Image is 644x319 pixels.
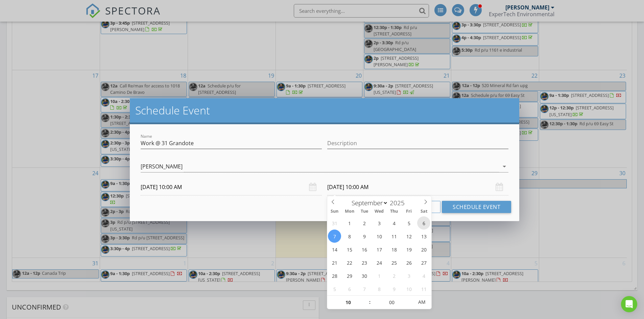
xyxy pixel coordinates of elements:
[358,256,371,269] span: September 23, 2025
[621,296,637,312] div: Open Intercom Messenger
[402,269,415,282] span: October 3, 2025
[328,269,341,282] span: September 28, 2025
[343,282,356,295] span: October 6, 2025
[402,256,415,269] span: September 26, 2025
[373,243,386,256] span: September 17, 2025
[357,209,372,214] span: Tue
[387,256,401,269] span: September 25, 2025
[135,104,514,117] h2: Schedule Event
[417,230,430,243] span: September 13, 2025
[369,295,371,309] span: :
[373,269,386,282] span: October 1, 2025
[387,269,401,282] span: October 2, 2025
[387,243,401,256] span: September 18, 2025
[417,282,430,295] span: October 11, 2025
[328,216,341,230] span: August 31, 2025
[417,256,430,269] span: September 27, 2025
[388,198,410,207] input: Year
[358,269,371,282] span: September 30, 2025
[141,163,183,169] div: [PERSON_NAME]
[343,230,356,243] span: September 8, 2025
[328,243,341,256] span: September 14, 2025
[500,162,508,170] i: arrow_drop_down
[328,230,341,243] span: September 7, 2025
[373,282,386,295] span: October 8, 2025
[402,216,415,230] span: September 5, 2025
[358,216,371,230] span: September 2, 2025
[358,243,371,256] span: September 16, 2025
[402,230,415,243] span: September 12, 2025
[402,243,415,256] span: September 19, 2025
[387,209,402,214] span: Thu
[141,179,322,195] input: Select date
[416,209,431,214] span: Sat
[343,256,356,269] span: September 22, 2025
[358,282,371,295] span: October 7, 2025
[342,209,357,214] span: Mon
[343,243,356,256] span: September 15, 2025
[372,209,387,214] span: Wed
[417,216,430,230] span: September 6, 2025
[387,230,401,243] span: September 11, 2025
[402,209,416,214] span: Fri
[358,230,371,243] span: September 9, 2025
[417,269,430,282] span: October 4, 2025
[373,230,386,243] span: September 10, 2025
[328,256,341,269] span: September 21, 2025
[343,269,356,282] span: September 29, 2025
[328,282,341,295] span: October 5, 2025
[373,256,386,269] span: September 24, 2025
[417,243,430,256] span: September 20, 2025
[402,282,415,295] span: October 10, 2025
[387,282,401,295] span: October 9, 2025
[327,209,342,214] span: Sun
[327,179,508,195] input: Select date
[412,295,431,309] span: Click to toggle
[387,216,401,230] span: September 4, 2025
[343,216,356,230] span: September 1, 2025
[373,216,386,230] span: September 3, 2025
[442,201,511,213] button: Schedule Event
